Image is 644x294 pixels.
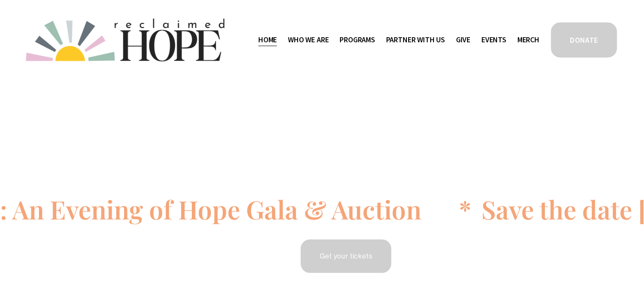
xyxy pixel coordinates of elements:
[456,33,470,47] a: Give
[288,33,329,47] a: folder dropdown
[550,21,618,59] a: DONATE
[26,19,224,61] img: Reclaimed Hope Initiative
[299,238,392,274] a: Get your tickets
[340,33,375,47] a: folder dropdown
[386,33,445,47] a: folder dropdown
[517,33,539,47] a: Merch
[288,34,329,46] span: Who We Are
[340,34,375,46] span: Programs
[481,33,506,47] a: Events
[386,34,445,46] span: Partner With Us
[258,33,277,47] a: Home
